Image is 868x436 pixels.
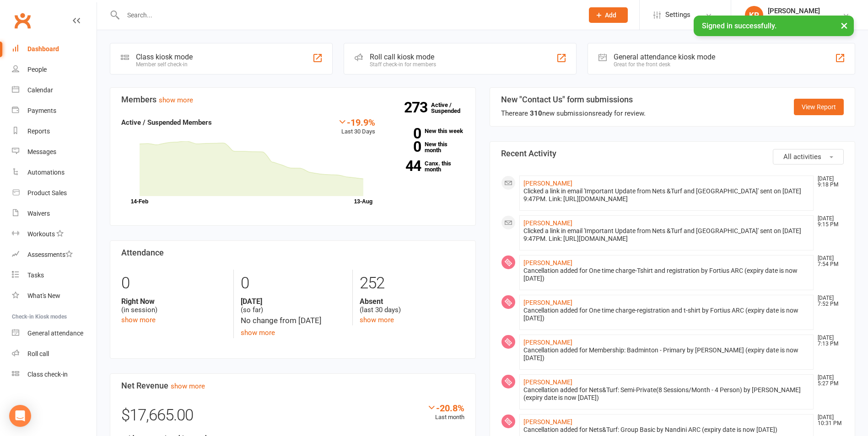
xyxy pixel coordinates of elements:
a: Automations [12,162,97,183]
a: Workouts [12,224,97,245]
div: Roll call kiosk mode [370,53,436,61]
a: Calendar [12,80,97,101]
span: Signed in successfully. [702,21,776,30]
div: Clicked a link in email 'Important Update from Nets &Turf and [GEOGRAPHIC_DATA]' sent on [DATE] 9... [523,187,810,203]
div: Automations [27,169,65,176]
a: People [12,59,97,80]
a: Dashboard [12,39,97,59]
div: Great for the front desk [614,61,715,68]
a: show more [171,382,205,390]
strong: 0 [389,127,421,140]
div: Reports [27,128,50,135]
div: -19.9% [338,117,375,127]
div: Tasks [27,271,44,279]
time: [DATE] 7:52 PM [813,295,843,307]
a: Payments [12,101,97,121]
strong: [DATE] [241,297,345,306]
time: [DATE] 9:15 PM [813,216,843,228]
div: Cancellation added for Nets&Turf: Semi-Private(8 Sessions/Month - 4 Person) by [PERSON_NAME] (exp... [523,386,810,402]
div: Dashboard [27,45,59,53]
div: Member self check-in [136,61,193,68]
div: KP [745,6,763,24]
a: show more [241,329,275,337]
time: [DATE] 7:13 PM [813,335,843,347]
button: Add [589,7,628,23]
h3: Recent Activity [501,149,844,158]
input: Search... [120,9,577,21]
div: Open Intercom Messenger [9,405,31,427]
a: View Report [794,99,844,115]
div: (in session) [121,297,226,314]
div: (last 30 days) [360,297,464,314]
strong: 44 [389,159,421,173]
button: All activities [773,149,844,165]
a: 44Canx. this month [389,160,464,172]
div: -20.8% [427,403,464,413]
div: 252 [360,270,464,297]
strong: 0 [389,140,421,154]
strong: Active / Suspended Members [121,118,212,127]
div: Cancellation added for Membership: Badminton - Primary by [PERSON_NAME] (expiry date is now [DATE]) [523,346,810,362]
div: 0 [121,270,226,297]
h3: New "Contact Us" form submissions [501,95,646,104]
div: Messages [27,148,56,155]
a: General attendance kiosk mode [12,323,97,344]
a: [PERSON_NAME] [523,339,572,346]
time: [DATE] 9:18 PM [813,176,843,188]
a: Assessments [12,245,97,265]
div: Last 30 Days [338,117,375,137]
div: Class kiosk mode [136,53,193,61]
div: [GEOGRAPHIC_DATA] [768,15,830,23]
div: Payments [27,107,56,114]
a: [PERSON_NAME] [523,180,572,187]
div: 0 [241,270,345,297]
a: Class kiosk mode [12,364,97,385]
div: What's New [27,292,60,299]
a: show more [360,316,394,324]
div: Waivers [27,210,50,217]
time: [DATE] 7:54 PM [813,255,843,267]
div: Cancellation added for One time charge-Tshirt and registration by Fortius ARC (expiry date is now... [523,267,810,282]
div: Last month [427,403,464,422]
div: General attendance kiosk mode [614,53,715,61]
a: 273Active / Suspended [431,95,471,121]
a: Waivers [12,203,97,224]
div: Cancellation added for Nets&Turf: Group Basic by Nandini ARC (expiry date is now [DATE]) [523,426,810,434]
a: [PERSON_NAME] [523,299,572,306]
div: Workouts [27,230,55,238]
strong: 310 [530,109,542,117]
a: Messages [12,142,97,162]
span: Add [605,11,616,19]
a: Roll call [12,344,97,364]
div: Product Sales [27,189,67,197]
a: show more [121,316,156,324]
div: Class check-in [27,371,68,378]
div: Clicked a link in email 'Important Update from Nets &Turf and [GEOGRAPHIC_DATA]' sent on [DATE] 9... [523,227,810,243]
a: What's New [12,286,97,306]
div: General attendance [27,330,83,337]
span: Settings [665,5,690,25]
div: There are new submissions ready for review. [501,108,646,119]
a: Reports [12,121,97,142]
strong: 273 [404,101,431,114]
div: [PERSON_NAME] [768,7,830,15]
h3: Attendance [121,248,464,257]
div: People [27,66,47,73]
time: [DATE] 10:31 PM [813,415,843,426]
h3: Members [121,95,464,104]
a: show more [159,96,193,104]
a: Product Sales [12,183,97,203]
button: × [836,16,852,35]
div: $17,665.00 [121,403,464,433]
div: Roll call [27,350,49,357]
span: All activities [783,153,821,161]
strong: Right Now [121,297,226,306]
a: [PERSON_NAME] [523,259,572,266]
a: Tasks [12,265,97,286]
div: Calendar [27,86,53,94]
a: [PERSON_NAME] [523,378,572,386]
a: [PERSON_NAME] [523,418,572,425]
div: Staff check-in for members [370,61,436,68]
a: 0New this month [389,141,464,153]
h3: Net Revenue [121,381,464,390]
